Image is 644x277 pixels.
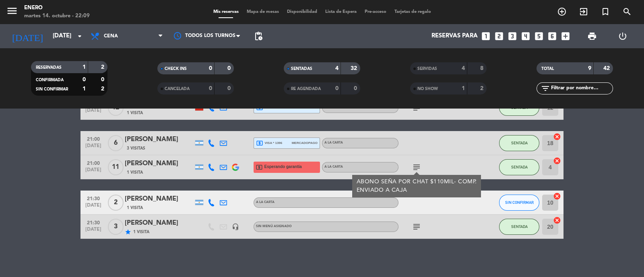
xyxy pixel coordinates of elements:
[254,31,263,41] span: pending_actions
[108,219,124,235] span: 3
[361,10,390,14] span: Pre-acceso
[125,158,193,169] div: [PERSON_NAME]
[83,203,103,212] span: [DATE]
[291,87,321,91] span: RE AGENDADA
[553,216,561,224] i: cancel
[618,31,627,41] i: power_settings_new
[499,135,539,151] button: SENTADA
[553,133,561,141] i: cancel
[127,205,143,211] span: 1 Visita
[6,5,18,17] i: menu
[101,77,106,82] strong: 0
[108,135,124,151] span: 6
[292,140,318,146] span: mercadopago
[227,66,232,71] strong: 0
[324,106,343,109] span: A LA CARTA
[209,10,243,14] span: Mis reservas
[6,27,49,45] i: [DATE]
[587,31,597,41] span: print
[511,165,528,169] span: SENTADA
[36,66,62,70] span: RESERVADAS
[243,10,283,14] span: Mapa de mesas
[83,64,86,70] strong: 1
[125,194,193,204] div: [PERSON_NAME]
[24,12,90,20] div: martes 14. octubre - 22:09
[256,201,275,204] span: A LA CARTA
[505,200,534,205] span: SIN CONFIRMAR
[351,66,359,71] strong: 32
[557,7,567,16] i: add_circle_outline
[75,31,85,41] i: arrow_drop_down
[127,110,143,116] span: 1 Visita
[607,24,638,48] div: LOG OUT
[431,33,478,40] span: Reservas para
[553,157,561,165] i: cancel
[520,31,531,41] i: looks_4
[417,67,437,71] span: SERVIDAS
[83,77,86,82] strong: 0
[412,222,421,232] i: subject
[481,31,491,41] i: looks_one
[232,223,239,230] i: headset_mic
[209,66,212,71] strong: 0
[83,143,103,152] span: [DATE]
[335,86,339,91] strong: 0
[541,67,554,71] span: TOTAL
[547,31,557,41] i: looks_6
[499,159,539,175] button: SENTADA
[101,86,106,92] strong: 2
[165,67,187,71] span: CHECK INS
[534,31,544,41] i: looks_5
[412,162,421,172] i: subject
[494,31,504,41] i: looks_two
[354,86,359,91] strong: 0
[462,66,465,71] strong: 4
[165,87,190,91] span: CANCELADA
[511,141,528,145] span: SENTADA
[622,7,632,16] i: search
[125,134,193,145] div: [PERSON_NAME]
[603,66,611,71] strong: 42
[256,140,263,147] i: local_atm
[256,225,292,228] span: Sin menú asignado
[36,87,68,91] span: SIN CONFIRMAR
[104,33,118,39] span: Cena
[232,164,239,171] img: google-logo.png
[390,10,435,14] span: Tarjetas de regalo
[553,192,561,200] i: cancel
[125,229,131,235] i: star
[511,224,528,229] span: SENTADA
[357,178,477,195] div: ABONO SEÑA POR CHAT $110MIL- COMP. ENVIADO A CAJA
[588,66,591,71] strong: 9
[6,5,18,20] button: menu
[127,169,143,176] span: 1 Visita
[256,164,263,171] i: local_atm
[133,229,149,235] span: 1 Visita
[101,64,106,70] strong: 2
[83,167,103,176] span: [DATE]
[127,145,145,152] span: 3 Visitas
[417,87,438,91] span: NO SHOW
[499,219,539,235] button: SENTADA
[83,193,103,203] span: 21:30
[24,4,90,12] div: Enero
[283,10,321,14] span: Disponibilidad
[462,86,465,91] strong: 1
[83,227,103,236] span: [DATE]
[36,78,64,82] span: CONFIRMADA
[83,217,103,227] span: 21:30
[601,7,610,16] i: turned_in_not
[324,141,343,144] span: A LA CARTA
[321,10,361,14] span: Lista de Espera
[541,84,550,93] i: filter_list
[335,66,339,71] strong: 4
[507,31,518,41] i: looks_3
[291,67,312,71] span: SENTADAS
[550,84,613,93] input: Filtrar por nombre...
[480,66,485,71] strong: 8
[83,86,86,92] strong: 1
[256,140,282,147] span: visa * 1396
[83,134,103,143] span: 21:00
[227,86,232,91] strong: 0
[579,7,588,16] i: exit_to_app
